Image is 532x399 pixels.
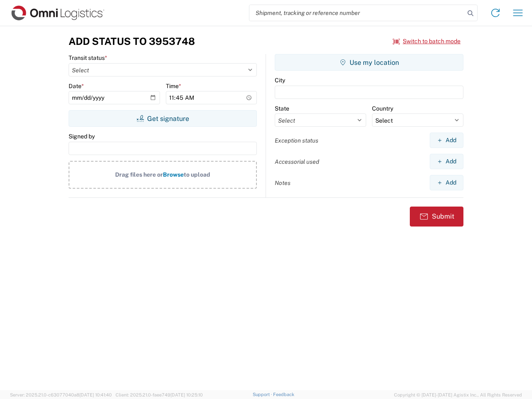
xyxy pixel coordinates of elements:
[116,392,203,397] span: Client: 2025.21.0-faee749
[184,171,210,178] span: to upload
[275,137,318,144] label: Exception status
[115,171,163,178] span: Drag files here or
[372,105,393,112] label: Country
[275,76,285,84] label: City
[79,392,112,397] span: [DATE] 10:41:40
[394,391,522,399] span: Copyright © [DATE]-[DATE] Agistix Inc., All Rights Reserved
[69,133,95,140] label: Signed by
[275,179,291,187] label: Notes
[393,34,461,48] button: Switch to batch mode
[430,133,463,148] button: Add
[249,5,465,21] input: Shipment, tracking or reference number
[163,171,184,178] span: Browse
[275,158,319,165] label: Accessorial used
[275,105,289,112] label: State
[410,207,463,227] button: Submit
[275,54,463,71] button: Use my location
[69,110,257,127] button: Get signature
[166,82,181,90] label: Time
[69,54,107,62] label: Transit status
[253,392,273,397] a: Support
[430,175,463,190] button: Add
[10,392,112,397] span: Server: 2025.21.0-c63077040a8
[69,35,195,47] h3: Add Status to 3953748
[170,392,203,397] span: [DATE] 10:25:10
[430,154,463,169] button: Add
[69,82,84,90] label: Date
[273,392,294,397] a: Feedback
